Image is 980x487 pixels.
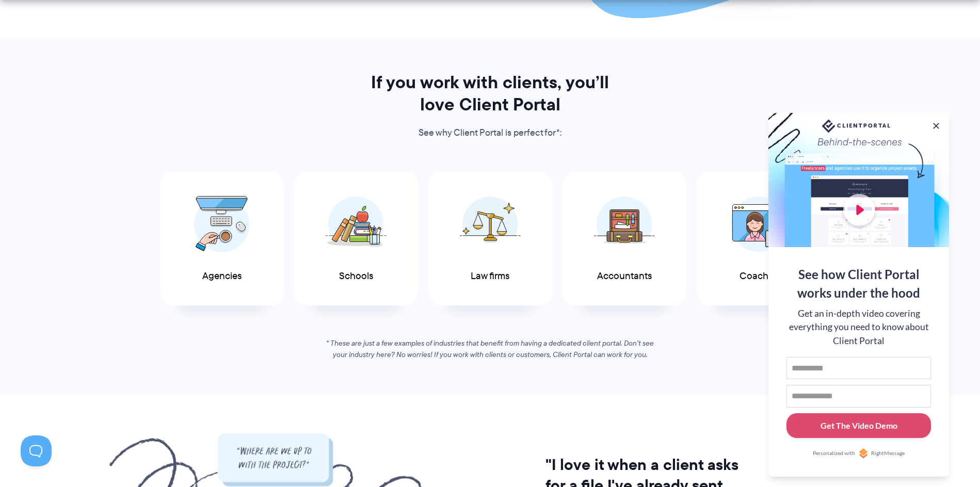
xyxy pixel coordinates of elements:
[786,448,931,459] a: Personalized withRightMessage
[326,338,654,360] em: * These are just a few examples of industries that benefit from having a dedicated client portal....
[786,307,931,348] div: Get an in-depth video covering everything you need to know about Client Portal
[429,171,552,306] a: Law firms
[471,271,509,282] span: Law firms
[871,449,905,458] span: RightMessage
[821,419,897,432] div: Get The Video Demo
[21,435,52,466] iframe: Toggle Customer Support
[697,171,820,306] a: Coaches
[786,413,931,439] button: Get The Video Demo
[339,271,373,282] span: Schools
[740,271,778,282] span: Coaches
[160,171,283,306] a: Agencies
[295,171,417,306] a: Schools
[813,449,855,458] span: Personalized with
[357,125,623,141] p: See why Client Portal is perfect for*:
[563,171,686,306] a: Accountants
[202,271,242,282] span: Agencies
[858,448,869,459] img: Personalized with RightMessage
[597,271,652,282] span: Accountants
[786,265,931,302] div: See how Client Portal works under the hood
[357,71,623,116] h2: If you work with clients, you’ll love Client Portal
